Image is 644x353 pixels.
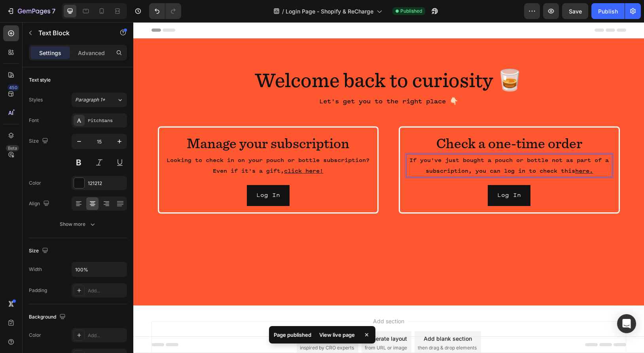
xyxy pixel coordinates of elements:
[273,132,479,155] div: Rich Text Editor. Editing area: main
[170,312,218,321] div: Choose templates
[38,28,106,38] p: Text Block
[29,217,127,231] button: Show more
[598,7,618,15] div: Publish
[75,96,105,103] span: Paragraph 1*
[442,145,460,152] a: here.
[314,329,360,340] div: View live page
[88,287,125,294] div: Add...
[29,76,51,84] div: Text style
[114,163,156,184] a: Log In
[274,331,311,339] p: Page published
[29,179,41,187] div: Color
[290,312,339,321] div: Add blank section
[88,117,125,124] div: PitchSans
[569,8,582,15] span: Save
[29,312,67,322] div: Background
[29,266,42,273] div: Width
[29,198,51,209] div: Align
[52,6,55,16] p: 7
[72,262,127,277] input: Auto
[8,84,19,91] div: 450
[400,8,422,15] span: Published
[282,7,284,15] span: /
[617,314,636,333] div: Open Intercom Messenger
[29,96,43,103] div: Styles
[273,112,479,132] h2: Check a one-time order
[6,145,19,151] div: Beta
[149,3,181,19] div: Undo/Redo
[78,49,105,57] p: Advanced
[354,163,397,184] a: Log In
[274,133,478,154] p: If you've just bought a pouch or bottle not as part of a subscription, you can log in to check this
[29,246,50,256] div: Size
[237,295,274,303] span: Add section
[29,117,39,124] div: Font
[29,136,50,147] div: Size
[232,312,274,321] div: Generate layout
[60,220,97,228] div: Show more
[72,93,127,107] button: Paragraph 1*
[562,3,588,19] button: Save
[364,168,388,179] p: Log In
[123,168,147,179] p: Log In
[29,332,41,339] div: Color
[88,332,125,339] div: Add...
[29,287,47,294] div: Padding
[3,3,59,19] button: 7
[133,22,644,353] iframe: Design area
[286,7,373,15] span: Login Page - Shopify & ReCharge
[88,180,125,187] div: 121212
[151,145,190,152] a: click here!
[39,49,61,57] p: Settings
[591,3,625,19] button: Publish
